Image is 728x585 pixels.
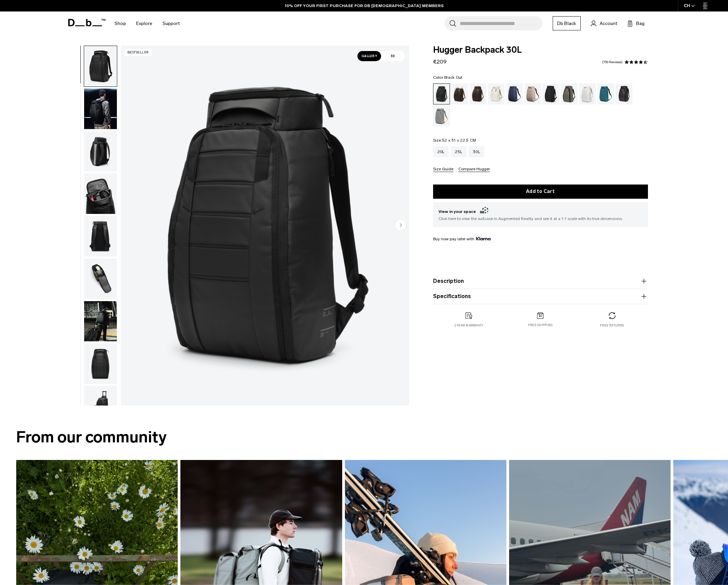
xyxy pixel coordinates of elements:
[121,46,409,406] img: Hugger Backpack 30L Black Out
[470,83,486,104] a: Espresso
[136,11,152,35] a: Explore
[600,20,617,27] span: Account
[438,216,643,222] span: Click here to view the suitcase in Augmented Reality and see it at a 1:1 scale with its true dime...
[597,83,614,104] a: Midnight Teal
[115,11,126,35] a: Shop
[84,259,117,299] img: Hugger Backpack 30L Black Out
[433,46,648,54] span: Hugger Backpack 30L
[433,202,648,227] button: View in your space Click here to view the suitcase in Augmented Reality and see it at a 1:1 scale...
[84,173,117,214] img: Hugger Backpack 30L Black Out
[124,49,152,56] p: Bestseller
[84,386,117,427] button: Hugger Backpack 30L Black Out
[84,131,117,172] button: Hugger Backpack 30L Black Out
[602,60,623,64] a: 756 reviews
[469,146,484,157] a: 30L
[433,83,450,104] a: Black Out
[84,258,117,299] button: Hugger Backpack 30L Black Out
[438,208,643,216] span: View in your space
[84,343,117,384] button: Hugger Backpack 30L Black Out
[528,323,553,327] p: Free shipping
[433,277,648,285] button: Description
[84,386,117,426] img: Hugger Backpack 30L Black Out
[476,237,491,240] img: {"height" => 20, "alt" => "Klarna"}
[433,146,449,157] a: 20L
[84,173,117,214] button: Hugger Backpack 30L Black Out
[16,425,712,449] h2: From our community
[84,131,117,172] img: Hugger Backpack 30L Black Out
[109,11,185,35] nav: Main Navigation
[433,292,648,300] button: Specifications
[84,343,117,384] img: Hugger Backpack 30L Black Out
[121,46,409,406] li: 1 / 11
[433,167,453,172] button: Size Guide
[591,19,617,27] a: Account
[396,220,406,231] button: Next slide
[433,106,450,127] a: Sand Grey
[84,88,117,129] button: Hugger Backpack 30L Black Out
[444,75,462,80] span: Black Out
[627,19,645,27] button: Bag
[381,51,405,61] span: 3D
[561,83,578,104] a: Forest Green
[357,51,381,61] span: Gallery
[636,20,645,27] span: Bag
[543,83,559,104] a: Charcoal Grey
[524,83,541,104] a: Fogbow Beige
[84,46,117,87] button: Hugger Backpack 30L Black Out
[488,83,505,104] a: Oatmilk
[433,138,476,142] legend: Size:
[84,301,117,342] img: Hugger Backpack 30L Black Out
[458,167,490,172] button: Compare Hugger
[454,323,483,328] p: 2 year warranty
[616,83,632,104] a: Reflective Black
[84,216,117,257] button: Hugger Backpack 30L Black Out
[433,58,447,65] span: €209
[433,75,463,79] legend: Color:
[579,83,596,104] a: Clean Slate
[84,301,117,342] button: Hugger Backpack 30L Black Out
[600,323,624,328] p: Free returns
[162,11,180,35] a: Support
[433,185,648,199] button: Add to Cart
[84,216,117,257] img: Hugger Backpack 30L Black Out
[451,146,467,157] a: 25L
[506,83,523,104] a: Blue Hour
[553,16,581,30] a: Db Black
[84,89,117,129] img: Hugger Backpack 30L Black Out
[285,3,444,9] a: 10% OFF YOUR FIRST PURCHASE FOR DB [DEMOGRAPHIC_DATA] MEMBERS
[442,138,476,143] span: 52 x 31 x 22.5 CM
[84,46,117,87] img: Hugger Backpack 30L Black Out
[451,83,468,104] a: Cappuccino
[433,236,491,242] span: Buy now pay later with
